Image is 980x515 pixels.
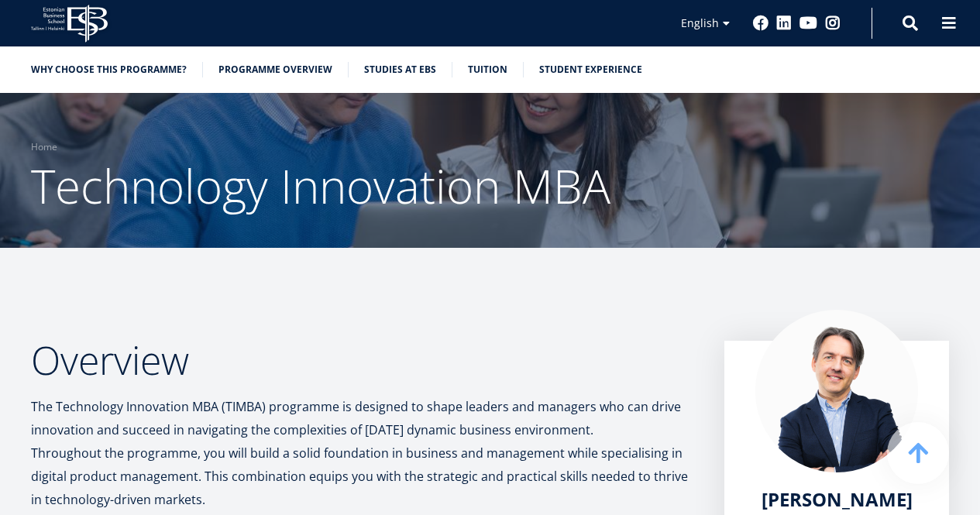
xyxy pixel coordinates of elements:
a: Studies at EBS [364,62,436,77]
a: Student experience [539,62,642,77]
p: The Technology Innovation MBA (TIMBA) programme is designed to shape leaders and managers who can... [31,395,693,511]
a: [PERSON_NAME] [762,488,913,511]
a: Facebook [753,15,769,31]
a: Why choose this programme? [31,62,187,77]
a: Programme overview [218,62,332,77]
h2: Overview [31,341,693,379]
a: Instagram [825,15,841,31]
a: Home [31,139,57,155]
span: Technology Innovation MBA [31,154,610,218]
a: Tuition [468,62,507,77]
span: [PERSON_NAME] [762,486,913,512]
a: Youtube [799,15,817,31]
a: Linkedin [776,15,792,31]
img: Marko Rillo [755,310,918,472]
